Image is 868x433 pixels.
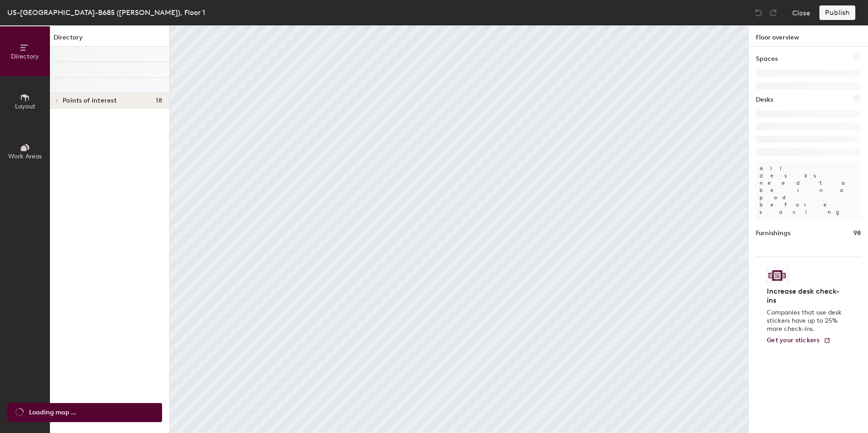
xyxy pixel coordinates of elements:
img: Sticker logo [767,268,788,283]
span: Layout [15,103,35,110]
h1: Furnishings [756,228,790,238]
span: Directory [11,53,39,60]
img: Undo [754,8,763,17]
a: Get your stickers [767,337,831,344]
span: Loading map ... [29,408,76,418]
p: Companies that use desk stickers have up to 25% more check-ins. [767,309,844,333]
img: Redo [769,8,778,17]
canvas: Map [170,25,748,433]
button: Close [792,5,810,20]
p: All desks need to be in a pod before saving [756,161,861,219]
h1: Desks [756,95,773,105]
h1: Spaces [756,54,778,64]
span: Points of interest [63,97,117,104]
span: Work Areas [8,153,42,160]
span: 18 [156,97,162,104]
div: US-[GEOGRAPHIC_DATA]-B685 ([PERSON_NAME]), Floor 1 [7,7,205,18]
h1: 98 [853,228,861,238]
span: Get your stickers [767,336,820,344]
h1: Directory [50,33,169,47]
h4: Increase desk check-ins [767,287,844,305]
h1: Floor overview [749,25,868,47]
